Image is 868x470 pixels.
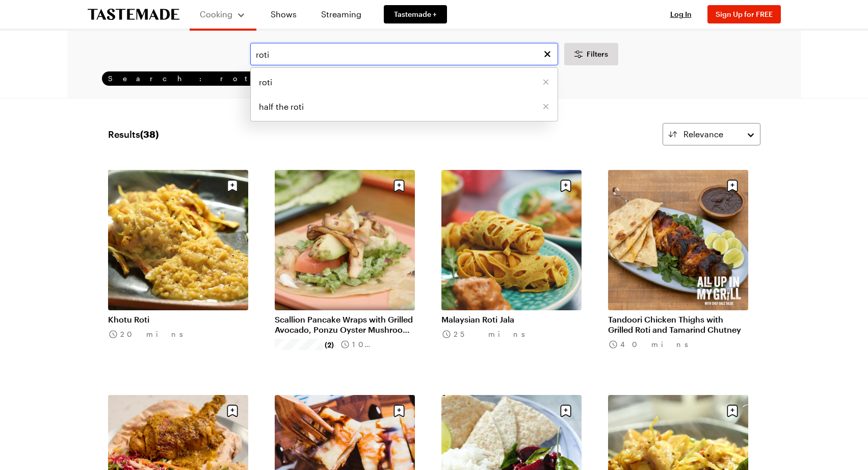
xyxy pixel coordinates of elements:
[723,401,742,420] button: Save recipe
[250,43,558,65] input: Search for a Recipe
[716,10,773,18] span: Sign Up for FREE
[200,9,232,19] span: Cooking
[556,401,575,420] button: Save recipe
[556,176,575,195] button: Save recipe
[441,314,582,325] a: Malaysian Roti Jala
[384,5,447,23] a: Tastemade +
[223,176,242,195] button: Save recipe
[389,401,409,420] button: Save recipe
[223,401,242,420] button: Save recipe
[389,176,409,195] button: Save recipe
[661,9,701,19] button: Log In
[670,10,692,18] span: Log In
[108,127,159,141] span: Results
[723,176,742,195] button: Save recipe
[542,103,549,110] button: Remove [object Object]
[542,48,553,60] button: Clear search
[108,314,248,325] a: Khotu Roti
[542,79,549,86] button: Remove [object Object]
[663,123,760,145] button: Relevance
[200,4,246,24] button: Cooking
[259,76,272,88] span: roti
[564,43,618,65] button: Desktop filters
[275,314,415,335] a: Scallion Pancake Wraps with Grilled Avocado, Ponzu Oyster Mushrooms and Brown Butter Labneh
[707,5,781,23] button: Sign Up for FREE
[140,129,159,140] span: ( 38 )
[683,128,723,140] span: Relevance
[608,314,748,335] a: Tandoori Chicken Thighs with Grilled Roti and Tamarind Chutney
[259,101,304,113] span: half the roti
[88,9,179,20] a: To Tastemade Home Page
[587,49,608,59] span: Filters
[394,9,437,19] span: Tastemade +
[108,74,273,83] span: Search: roti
